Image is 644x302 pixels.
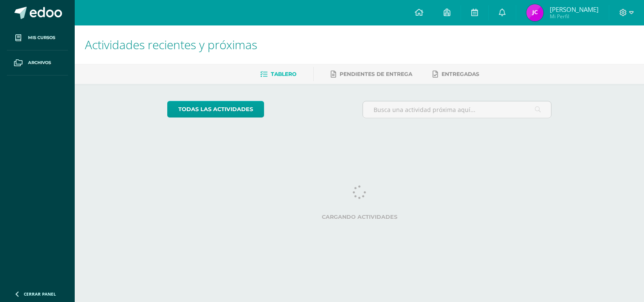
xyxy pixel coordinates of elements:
span: Actividades recientes y próximas [85,36,257,53]
span: Cerrar panel [24,291,56,297]
span: Pendientes de entrega [340,71,412,77]
a: Mis cursos [7,25,68,50]
input: Busca una actividad próxima aquí... [363,101,551,118]
span: Entregadas [442,71,479,77]
a: Pendientes de entrega [331,67,412,81]
a: Tablero [260,67,296,81]
a: todas las Actividades [167,101,264,117]
label: Cargando actividades [167,214,551,220]
a: Entregadas [433,67,479,81]
span: Tablero [271,71,296,77]
a: Archivos [7,50,68,75]
img: 4549e869bd1a71b294ac60c510dba8c5.png [526,4,543,21]
span: Mis cursos [28,34,55,41]
span: Mi Perfil [550,13,599,20]
span: Archivos [28,59,51,66]
span: [PERSON_NAME] [550,5,599,14]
